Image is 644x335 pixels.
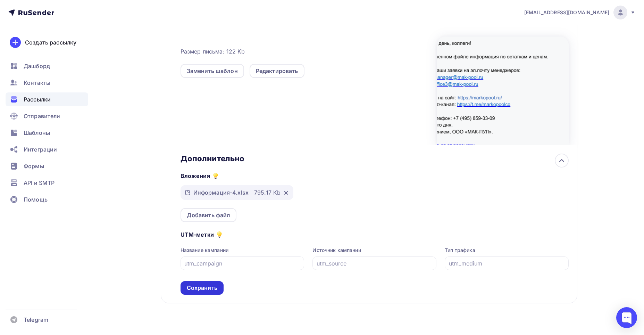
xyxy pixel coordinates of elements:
[193,188,249,197] div: Информация-4.xlsx
[24,179,55,187] span: API и SMTP
[181,47,245,56] span: Размер письма: 122 Kb
[524,9,609,16] span: [EMAIL_ADDRESS][DOMAIN_NAME]
[6,159,88,173] a: Формы
[317,259,433,268] input: utm_source
[24,62,50,70] span: Дашборд
[24,195,48,204] span: Помощь
[449,259,565,268] input: utm_medium
[254,188,281,197] div: 795.17 Kb
[6,76,88,90] a: Контакты
[24,162,44,170] span: Формы
[6,92,88,106] a: Рассылки
[445,247,569,254] div: Тип трафика
[181,230,214,239] h5: UTM-метки
[184,259,300,268] input: utm_campaign
[24,95,51,104] span: Рассылки
[524,6,636,19] a: [EMAIL_ADDRESS][DOMAIN_NAME]
[24,129,50,137] span: Шаблоны
[24,112,60,120] span: Отправители
[6,109,88,123] a: Отправители
[6,126,88,140] a: Шаблоны
[24,316,48,324] span: Telegram
[25,38,76,47] div: Создать рассылку
[24,145,57,154] span: Интеграции
[256,67,298,75] div: Редактировать
[187,284,217,292] div: Сохранить
[24,79,50,87] span: Контакты
[181,154,569,163] div: Дополнительно
[181,247,304,254] div: Название кампании
[187,211,231,219] div: Добавить файл
[312,247,436,254] div: Источник кампании
[187,67,238,75] div: Заменить шаблон
[181,172,210,180] h5: Вложения
[6,59,88,73] a: Дашборд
